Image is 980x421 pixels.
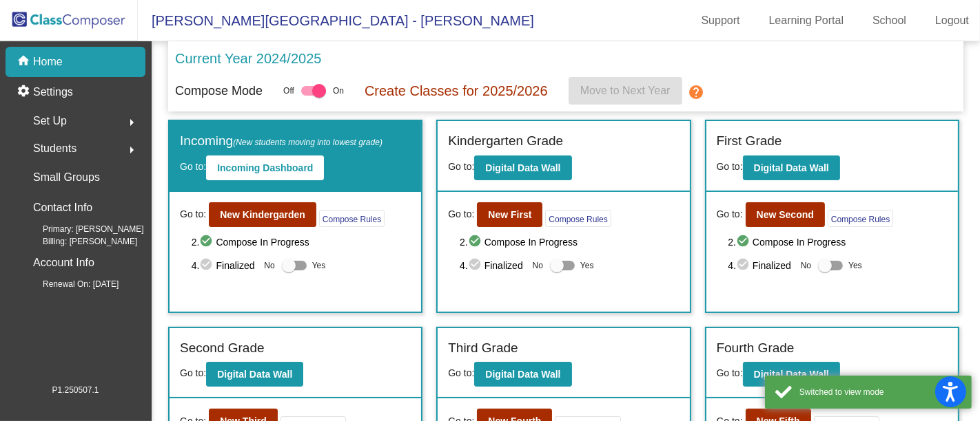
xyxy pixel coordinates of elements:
span: Go to: [180,161,206,172]
b: Digital Data Wall [485,369,560,380]
b: New Second [757,209,814,220]
mat-icon: home [17,54,33,70]
b: New Kindergarden [220,209,305,220]
b: Incoming Dashboard [217,162,313,173]
p: Current Year 2024/2025 [175,48,321,69]
label: First Grade [717,131,782,151]
span: Go to: [717,207,743,222]
a: Learning Portal [758,10,855,32]
mat-icon: check_circle [468,234,484,250]
p: Home [33,54,63,70]
span: Go to: [448,161,474,172]
a: Logout [924,10,980,32]
span: Off [283,85,294,97]
span: 2. Compose In Progress [728,234,948,250]
span: On [333,85,344,97]
b: Digital Data Wall [217,369,292,380]
b: Digital Data Wall [754,369,829,380]
div: Switched to view mode [799,386,961,398]
a: Support [691,10,751,32]
span: Go to: [180,367,206,378]
mat-icon: check_circle [199,257,216,274]
span: Go to: [717,161,743,172]
button: Compose Rules [828,210,893,227]
span: (New students moving into lowest grade) [233,138,382,147]
span: Students [33,139,76,158]
button: Compose Rules [545,210,611,227]
span: 4. Finalized [192,257,258,274]
a: School [861,10,917,32]
span: Go to: [448,207,474,222]
span: Move to Next Year [580,85,671,96]
mat-icon: arrow_right [123,114,140,131]
span: [PERSON_NAME][GEOGRAPHIC_DATA] - [PERSON_NAME] [138,10,534,32]
label: Fourth Grade [717,338,795,358]
p: Small Groups [33,168,100,187]
span: Go to: [448,367,474,378]
p: Compose Mode [175,82,263,100]
span: Billing: [PERSON_NAME] [21,235,137,248]
p: Settings [33,84,73,100]
label: Incoming [180,131,382,151]
button: Digital Data Wall [206,362,303,387]
span: 4. Finalized [460,257,526,274]
span: Primary: [PERSON_NAME] [21,223,144,235]
button: New Kindergarden [209,202,316,227]
label: Kindergarten Grade [448,131,563,151]
label: Third Grade [448,338,518,358]
mat-icon: check_circle [736,257,753,274]
mat-icon: check_circle [199,234,216,250]
span: Yes [312,257,326,274]
span: Set Up [33,111,67,131]
span: 2. Compose In Progress [460,234,680,250]
span: Go to: [180,207,206,222]
mat-icon: arrow_right [123,142,140,158]
mat-icon: settings [17,84,33,100]
mat-icon: check_circle [736,234,753,250]
button: Digital Data Wall [474,155,571,180]
span: Go to: [717,367,743,378]
button: New Second [746,202,825,227]
b: Digital Data Wall [485,162,560,173]
b: Digital Data Wall [754,162,829,173]
button: Digital Data Wall [474,362,571,387]
button: Compose Rules [319,210,385,227]
mat-icon: check_circle [468,257,484,274]
span: Yes [848,257,862,274]
span: No [533,259,543,272]
p: Account Info [33,253,94,272]
b: New First [488,209,531,220]
button: Incoming Dashboard [206,155,324,180]
button: Digital Data Wall [743,362,840,387]
button: Move to Next Year [569,77,682,105]
span: 2. Compose In Progress [192,234,411,250]
p: Contact Info [33,198,92,217]
span: Renewal On: [DATE] [21,278,119,290]
span: Yes [580,257,594,274]
span: 4. Finalized [728,257,794,274]
button: New First [477,202,542,227]
mat-icon: help [688,84,704,100]
button: Digital Data Wall [743,155,840,180]
span: No [801,259,811,272]
label: Second Grade [180,338,265,358]
p: Create Classes for 2025/2026 [365,80,548,101]
span: No [264,259,274,272]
